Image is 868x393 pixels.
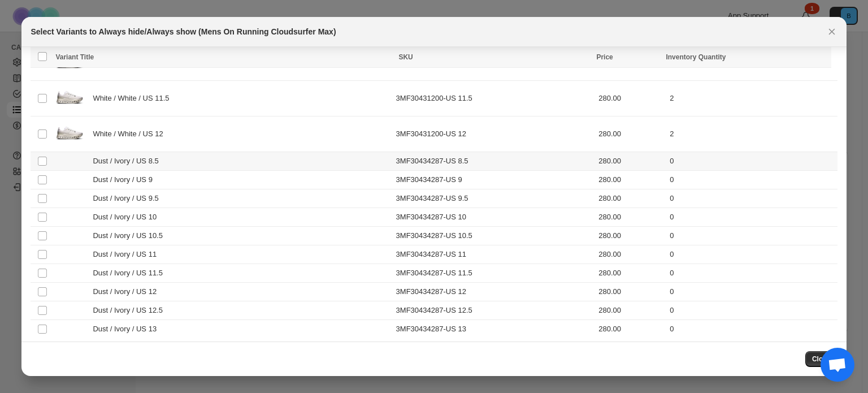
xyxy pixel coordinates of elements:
span: Close [812,355,831,364]
td: 3MF30434287-US 12.5 [393,301,596,320]
span: Dust / Ivory / US 9.5 [93,193,164,204]
td: 0 [666,189,837,208]
td: 3MF30434287-US 10 [393,208,596,227]
span: Inventory Quantity [666,53,726,61]
span: Dust / Ivory / US 11 [93,249,163,260]
td: 3MF30434287-US 9 [393,171,596,189]
td: 3MF30434287-US 9.5 [393,189,596,208]
span: Dust / Ivory / US 10.5 [93,230,168,241]
td: 280.00 [595,116,666,152]
td: 0 [666,152,837,171]
span: Dust / Ivory / US 11.5 [93,267,168,279]
td: 280.00 [595,301,666,320]
td: 0 [666,264,837,283]
span: White / White / US 12 [93,128,169,140]
img: Mens-On-Running-Cloudsurfer-Max-White_White-3MF30431200.jpg [55,120,84,148]
span: White / White / US 11.5 [93,93,175,104]
td: 3MF30434287-US 13 [393,320,596,339]
td: 0 [666,227,837,245]
td: 280.00 [595,283,666,301]
td: 280.00 [595,171,666,189]
img: Mens-On-Running-Cloudsurfer-Max-White_White-3MF30431200.jpg [55,84,84,113]
td: 3MF30434287-US 11 [393,245,596,264]
td: 280.00 [595,189,666,208]
td: 280.00 [595,320,666,339]
span: Dust / Ivory / US 8.5 [93,156,164,167]
a: Open chat [821,348,854,382]
td: 3MF30434287-US 11.5 [393,264,596,283]
td: 3MF30434287-US 10.5 [393,227,596,245]
td: 2 [666,116,837,152]
button: Close [824,24,840,40]
span: Dust / Ivory / US 13 [93,323,163,335]
span: Dust / Ivory / US 10 [93,211,163,223]
span: Variant Title [55,53,94,61]
span: SKU [398,53,413,61]
td: 3MF30434287-US 8.5 [393,152,596,171]
h2: Select Variants to Always hide/Always show (Mens On Running Cloudsurfer Max) [31,26,336,37]
td: 280.00 [595,245,666,264]
td: 0 [666,245,837,264]
td: 3MF30434287-US 12 [393,283,596,301]
td: 0 [666,320,837,339]
td: 280.00 [595,227,666,245]
span: Dust / Ivory / US 12 [93,286,163,297]
td: 280.00 [595,208,666,227]
td: 3MF30431200-US 12 [393,116,596,152]
td: 280.00 [595,264,666,283]
td: 0 [666,301,837,320]
td: 3MF30431200-US 11.5 [393,81,596,116]
td: 280.00 [595,81,666,116]
span: Dust / Ivory / US 12.5 [93,305,168,316]
td: 280.00 [595,152,666,171]
td: 0 [666,208,837,227]
td: 0 [666,283,837,301]
button: Close [805,351,837,367]
td: 2 [666,81,837,116]
span: Dust / Ivory / US 9 [93,174,158,185]
span: Price [596,53,613,61]
td: 0 [666,171,837,189]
